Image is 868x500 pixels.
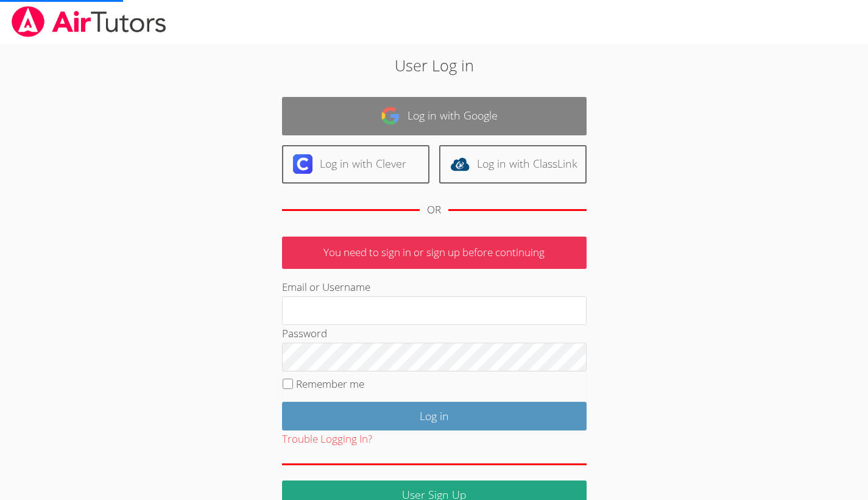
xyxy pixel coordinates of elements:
[282,402,587,430] input: Log in
[282,145,429,184] a: Log in with Clever
[427,201,441,219] div: OR
[282,97,587,135] a: Log in with Google
[10,6,168,37] img: airtutors_banner-c4298cdbf04f3fff15de1276eac7730deb9818008684d7c2e4769d2f7ddbe033.png
[282,430,372,448] button: Trouble Logging In?
[282,237,587,269] p: You need to sign in or sign up before continuing
[293,154,312,174] img: clever-logo-6eab21bc6e7a338710f1a6ff85c0baf02591cd810cc4098c63d3a4b26e2feb20.svg
[381,106,400,126] img: google-logo-50288ca7cdecda66e5e0955fdab243c47b7ad437acaf1139b6f446037453330a.svg
[450,154,470,174] img: classlink-logo-d6bb404cc1216ec64c9a2012d9dc4662098be43eaf13dc465df04b49fa7ab582.svg
[296,377,364,391] label: Remember me
[282,280,370,294] label: Email or Username
[439,145,587,184] a: Log in with ClassLink
[200,54,669,77] h2: User Log in
[282,326,327,340] label: Password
